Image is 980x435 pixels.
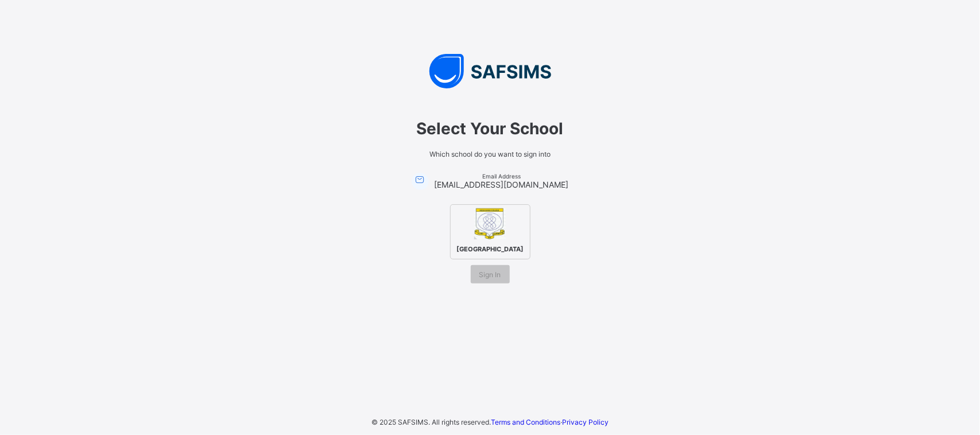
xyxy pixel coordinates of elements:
[318,54,663,88] img: SAFSIMS Logo
[330,119,651,138] span: Select Your School
[491,418,560,426] a: Terms and Conditions
[474,208,506,239] img: MUSA ILIASU COLLEGE
[479,270,501,279] span: Sign In
[454,242,526,256] span: [GEOGRAPHIC_DATA]
[562,418,609,426] a: Privacy Policy
[435,173,569,180] span: Email Address
[435,180,569,189] span: [EMAIL_ADDRESS][DOMAIN_NAME]
[491,418,609,426] span: ·
[330,150,651,158] span: Which school do you want to sign into
[371,418,491,426] span: © 2025 SAFSIMS. All rights reserved.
